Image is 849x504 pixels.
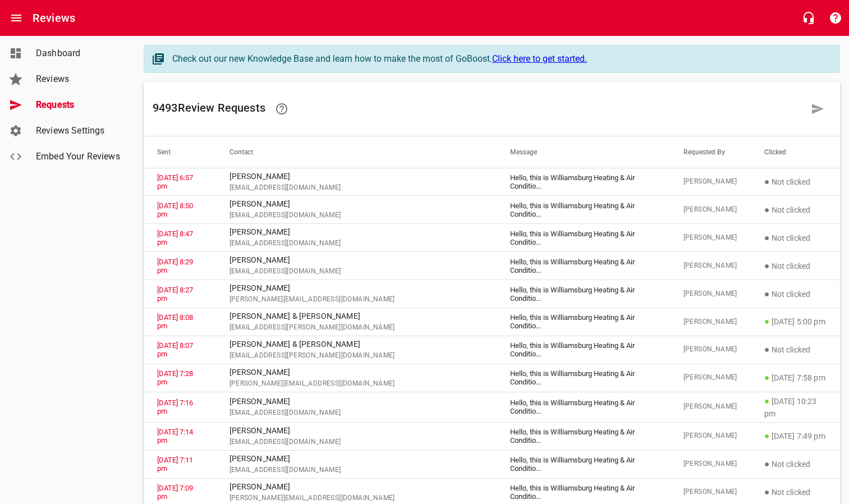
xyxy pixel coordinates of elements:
[36,98,121,112] span: Requests
[683,176,737,187] span: [PERSON_NAME]
[157,484,193,501] a: [DATE] 7:09 pm
[33,9,75,27] h6: Reviews
[497,336,670,364] td: Hello, this is Williamsburg Heating & Air Conditio ...
[230,238,483,249] span: [EMAIL_ADDRESS][DOMAIN_NAME]
[751,136,840,168] th: Clicked
[683,372,737,383] span: [PERSON_NAME]
[764,343,827,356] p: Not clicked
[497,224,670,252] td: Hello, this is Williamsburg Heating & Air Conditio ...
[153,95,804,122] h6: 9493 Review Request s
[230,453,483,465] p: [PERSON_NAME]
[230,407,483,419] span: [EMAIL_ADDRESS][DOMAIN_NAME]
[157,258,193,274] a: [DATE] 8:29 pm
[683,401,737,413] span: [PERSON_NAME]
[683,232,737,244] span: [PERSON_NAME]
[764,260,770,271] span: ●
[764,316,770,327] span: ●
[230,210,483,221] span: [EMAIL_ADDRESS][DOMAIN_NAME]
[683,204,737,216] span: [PERSON_NAME]
[230,338,483,350] p: [PERSON_NAME] & [PERSON_NAME]
[764,204,770,215] span: ●
[822,4,849,31] button: Support Portal
[230,254,483,266] p: [PERSON_NAME]
[764,371,827,384] p: [DATE] 7:58 pm
[36,72,121,86] span: Reviews
[764,176,770,187] span: ●
[497,196,670,224] td: Hello, this is Williamsburg Heating & Air Conditio ...
[683,344,737,355] span: [PERSON_NAME]
[157,201,193,218] a: [DATE] 8:50 pm
[36,124,121,138] span: Reviews Settings
[36,47,121,60] span: Dashboard
[497,308,670,336] td: Hello, this is Williamsburg Heating & Air Conditio ...
[230,465,483,476] span: [EMAIL_ADDRESS][DOMAIN_NAME]
[497,136,670,168] th: Message
[764,288,770,299] span: ●
[497,252,670,280] td: Hello, this is Williamsburg Heating & Air Conditio ...
[268,95,295,122] a: Learn how requesting reviews can improve your online presence
[764,396,770,406] span: ●
[497,392,670,422] td: Hello, this is Williamsburg Heating & Air Conditio ...
[230,493,483,504] span: [PERSON_NAME][EMAIL_ADDRESS][DOMAIN_NAME]
[157,456,193,473] a: [DATE] 7:11 pm
[764,457,827,471] p: Not clicked
[230,481,483,493] p: [PERSON_NAME]
[230,310,483,322] p: [PERSON_NAME] & [PERSON_NAME]
[764,231,827,245] p: Not clicked
[497,280,670,308] td: Hello, this is Williamsburg Heating & Air Conditio ...
[230,182,483,194] span: [EMAIL_ADDRESS][DOMAIN_NAME]
[230,266,483,277] span: [EMAIL_ADDRESS][DOMAIN_NAME]
[497,450,670,478] td: Hello, this is Williamsburg Heating & Air Conditio ...
[764,459,770,469] span: ●
[764,430,770,441] span: ●
[36,150,121,163] span: Embed Your Reviews
[497,168,670,196] td: Hello, this is Williamsburg Heating & Air Conditio ...
[3,4,30,31] button: Open drawer
[804,95,831,122] a: Request a review
[157,398,193,415] a: [DATE] 7:16 pm
[764,485,827,499] p: Not clicked
[497,364,670,392] td: Hello, this is Williamsburg Heating & Air Conditio ...
[216,136,497,168] th: Contact
[683,260,737,272] span: [PERSON_NAME]
[683,459,737,470] span: [PERSON_NAME]
[230,171,483,182] p: [PERSON_NAME]
[230,366,483,378] p: [PERSON_NAME]
[157,369,193,386] a: [DATE] 7:28 pm
[230,425,483,437] p: [PERSON_NAME]
[764,287,827,301] p: Not clicked
[230,294,483,305] span: [PERSON_NAME][EMAIL_ADDRESS][DOMAIN_NAME]
[230,226,483,238] p: [PERSON_NAME]
[683,430,737,442] span: [PERSON_NAME]
[764,344,770,355] span: ●
[764,232,770,243] span: ●
[230,396,483,407] p: [PERSON_NAME]
[230,437,483,448] span: [EMAIL_ADDRESS][DOMAIN_NAME]
[683,288,737,300] span: [PERSON_NAME]
[230,350,483,361] span: [EMAIL_ADDRESS][PERSON_NAME][DOMAIN_NAME]
[157,341,193,358] a: [DATE] 8:07 pm
[157,313,193,330] a: [DATE] 8:08 pm
[230,378,483,390] span: [PERSON_NAME][EMAIL_ADDRESS][DOMAIN_NAME]
[497,422,670,450] td: Hello, this is Williamsburg Heating & Air Conditio ...
[157,428,193,445] a: [DATE] 7:14 pm
[764,372,770,383] span: ●
[157,230,193,246] a: [DATE] 8:47 pm
[683,317,737,328] span: [PERSON_NAME]
[764,487,770,497] span: ●
[764,429,827,443] p: [DATE] 7:49 pm
[230,322,483,333] span: [EMAIL_ADDRESS][PERSON_NAME][DOMAIN_NAME]
[795,4,822,31] button: Live Chat
[764,203,827,217] p: Not clicked
[683,487,737,498] span: [PERSON_NAME]
[230,198,483,210] p: [PERSON_NAME]
[157,286,193,303] a: [DATE] 8:27 pm
[230,282,483,294] p: [PERSON_NAME]
[764,315,827,328] p: [DATE] 5:00 pm
[764,259,827,273] p: Not clicked
[670,136,751,168] th: Requested By
[144,136,216,168] th: Sent
[764,175,827,189] p: Not clicked
[492,53,587,64] a: Click here to get started.
[764,395,827,420] p: [DATE] 10:23 pm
